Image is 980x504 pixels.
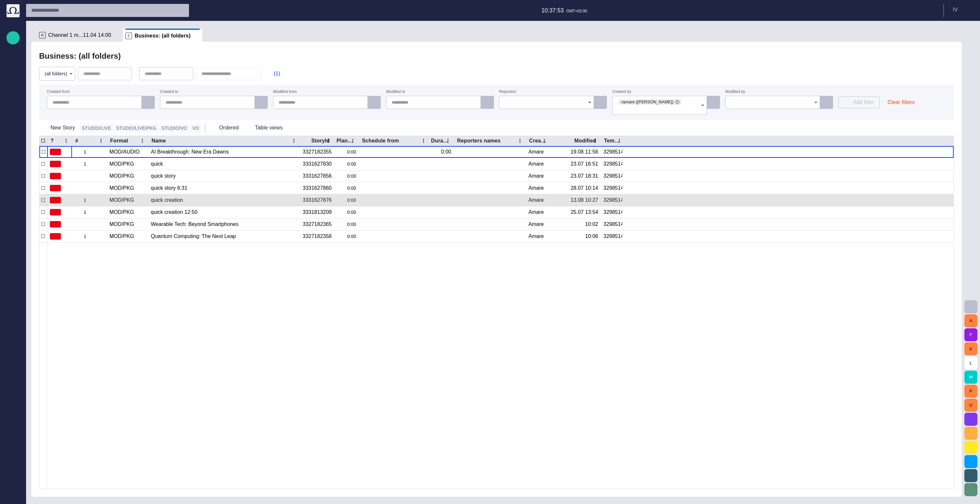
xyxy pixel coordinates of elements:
button: Modified column menu [590,136,599,145]
button: Clear filters [882,96,920,108]
p: Social Media [9,176,17,183]
div: 1 [75,194,104,206]
div: Name [151,138,166,144]
span: Business: (all folders) [135,33,191,39]
div: 3298514337 [603,197,623,204]
div: Amare [528,221,544,228]
button: Name column menu [289,136,298,145]
div: 3327182358 [303,233,332,240]
div: 23.07 16:51 [570,160,598,168]
div: 3298514337 [603,233,623,240]
div: 0:00 [337,170,356,182]
div: quick [151,158,297,170]
div: quick story [151,170,297,182]
div: Amare [528,233,544,240]
button: VO [190,124,201,132]
div: 0:00 [337,206,356,218]
div: ramare ([PERSON_NAME]) [619,99,681,105]
button: A [964,314,977,327]
div: 3327182365 [303,221,332,228]
button: Open [585,98,594,107]
div: 3298514337 [603,172,623,180]
div: Media-test with filter [7,135,20,148]
span: AI Assistant [9,215,17,223]
p: GMT+02:00 [566,8,587,14]
div: 0:00 [337,158,356,170]
button: ? column menu [62,136,71,145]
div: 1 [75,146,104,158]
div: Amare [528,185,544,192]
div: 0:00 [337,146,356,158]
div: Octopus [7,226,20,239]
label: Reporters [499,90,516,94]
p: Rundowns [9,59,17,66]
div: 0:00 [337,194,356,206]
span: Media [9,111,17,119]
span: Octopus [9,229,17,236]
div: 3298514337 [603,209,623,216]
div: 0:00 [337,182,356,194]
div: 13.08 10:27 [570,197,598,204]
div: 19.08 11:56 [570,148,598,156]
p: [URL][DOMAIN_NAME] [9,202,17,209]
div: Quantum Computing: The Next Leap [151,230,297,242]
label: Created by [612,90,631,94]
p: Publishing queue [9,85,17,92]
div: 3331627860 [303,185,332,192]
span: Publishing queue KKK [9,98,17,106]
p: 10:37:53 [541,6,564,15]
button: Created by column menu [540,136,549,145]
div: quick story 6:31 [151,182,297,194]
button: # column menu [96,136,106,145]
span: Channel 1 m...11.04 14:00 [48,32,111,38]
div: MOD/PKG [109,185,134,192]
p: F [125,33,132,39]
button: Duration column menu [443,136,453,145]
span: Story folders [9,72,17,80]
span: Social Media [9,176,17,184]
div: MOD/PKG [109,160,134,168]
div: Reporters names [457,138,501,144]
p: Administration [9,124,17,131]
img: Octopus News Room [7,4,20,17]
label: Created from [47,90,70,94]
div: Amare [528,160,544,168]
p: I V [953,6,958,14]
button: Open [698,101,707,110]
span: Media-test with filter [9,137,17,145]
div: Duration [431,138,449,144]
div: 3331627876 [303,197,332,204]
button: STUDIO/LIVE [80,124,113,132]
p: Publishing queue KKK [9,98,17,105]
button: STUDIO/LIVE/PKG [114,124,158,132]
ul: main menu [7,56,20,239]
div: Created by [529,138,547,144]
div: Amare [528,209,544,216]
span: ramare ([PERSON_NAME]) [619,99,676,105]
div: quick creation 12:50 [151,206,297,218]
span: Rundowns [9,59,17,67]
div: 0:00 [441,148,451,156]
div: MOD/PKG [109,197,134,204]
div: 25.07 13:54 [570,209,598,216]
button: Table views [244,122,294,134]
button: U [964,399,977,412]
p: My OctopusX [9,163,17,170]
div: MOD/PKG [109,209,134,216]
label: Modified to [386,90,405,94]
div: MOD/PKG [109,221,134,228]
div: MOD/AUDIO [109,148,139,156]
div: 10:06 [585,233,598,240]
div: [PERSON_NAME]'s media (playout) [7,148,20,161]
div: Wearable Tech: Beyond Smartphones [151,218,297,230]
button: K [964,342,977,355]
div: FBusiness: (all folders) [123,29,202,42]
div: 3298514337 [603,148,623,156]
div: Amare [528,197,544,204]
div: 3331627856 [303,172,332,180]
button: P [964,385,977,398]
div: # [75,138,78,144]
p: Octopus [9,229,17,235]
button: F [964,328,977,341]
div: Format [110,138,128,144]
